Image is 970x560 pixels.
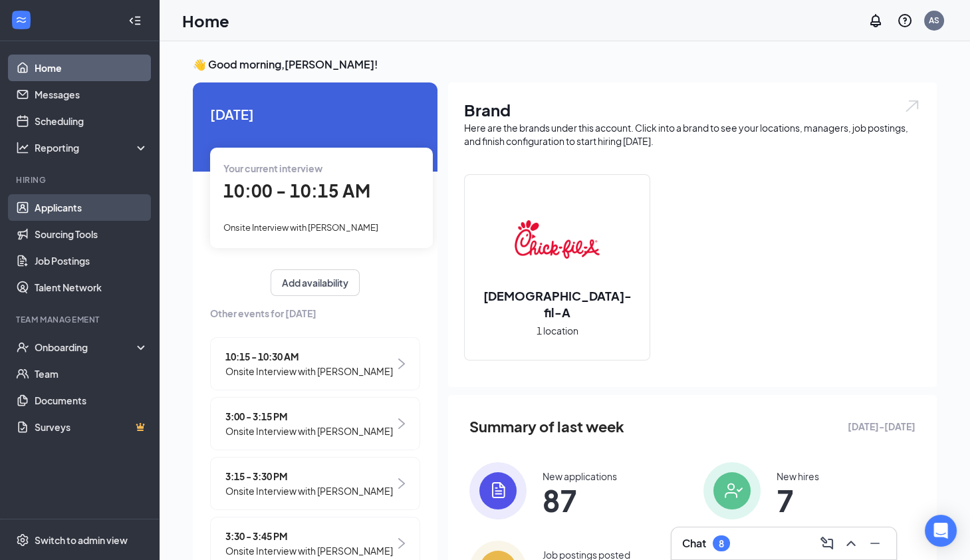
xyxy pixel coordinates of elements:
[225,409,393,424] span: 3:00 - 3:15 PM
[225,349,393,364] span: 10:15 - 10:30 AM
[223,162,322,174] span: Your current interview
[225,424,393,438] span: Onsite Interview with [PERSON_NAME]
[35,108,148,134] a: Scheduling
[15,13,28,27] svg: WorkstreamLogo
[465,287,650,321] h2: [DEMOGRAPHIC_DATA]-fil-A
[35,221,148,247] a: Sourcing Tools
[868,13,884,29] svg: Notifications
[35,81,148,108] a: Messages
[35,387,148,414] a: Documents
[777,470,819,483] div: New hires
[35,141,149,154] div: Reporting
[225,469,393,484] span: 3:15 - 3:30 PM
[777,488,819,512] span: 7
[515,197,600,282] img: Chick-fil-A
[225,484,393,498] span: Onsite Interview with [PERSON_NAME]
[819,535,835,551] svg: ComposeMessage
[193,57,937,72] h3: 👋 Good morning, [PERSON_NAME] !
[225,543,393,558] span: Onsite Interview with [PERSON_NAME]
[16,141,29,154] svg: Analysis
[864,533,886,554] button: Minimize
[464,98,921,121] h1: Brand
[925,515,957,547] div: Open Intercom Messenger
[816,533,838,554] button: ComposeMessage
[35,274,148,301] a: Talent Network
[537,323,578,338] span: 1 location
[929,15,939,26] div: AS
[16,341,29,354] svg: UserCheck
[35,533,128,547] div: Switch to admin view
[16,533,29,547] svg: Settings
[271,269,360,296] button: Add availability
[682,536,706,551] h3: Chat
[543,470,617,483] div: New applications
[897,13,913,29] svg: QuestionInfo
[843,535,859,551] svg: ChevronUp
[225,529,393,543] span: 3:30 - 3:45 PM
[35,194,148,221] a: Applicants
[464,121,921,148] div: Here are the brands under this account. Click into a brand to see your locations, managers, job p...
[904,98,921,114] img: open.6027fd2a22e1237b5b06.svg
[719,538,724,549] div: 8
[210,306,420,321] span: Other events for [DATE]
[35,414,148,440] a: SurveysCrown
[543,488,617,512] span: 87
[840,533,862,554] button: ChevronUp
[848,419,915,434] span: [DATE] - [DATE]
[35,360,148,387] a: Team
[223,222,378,233] span: Onsite Interview with [PERSON_NAME]
[210,104,420,124] span: [DATE]
[35,55,148,81] a: Home
[223,180,370,202] span: 10:00 - 10:15 AM
[182,9,229,32] h1: Home
[867,535,883,551] svg: Minimize
[703,462,761,519] img: icon
[128,14,142,27] svg: Collapse
[16,174,146,186] div: Hiring
[16,314,146,325] div: Team Management
[469,415,624,438] span: Summary of last week
[35,247,148,274] a: Job Postings
[225,364,393,378] span: Onsite Interview with [PERSON_NAME]
[469,462,527,519] img: icon
[35,341,137,354] div: Onboarding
